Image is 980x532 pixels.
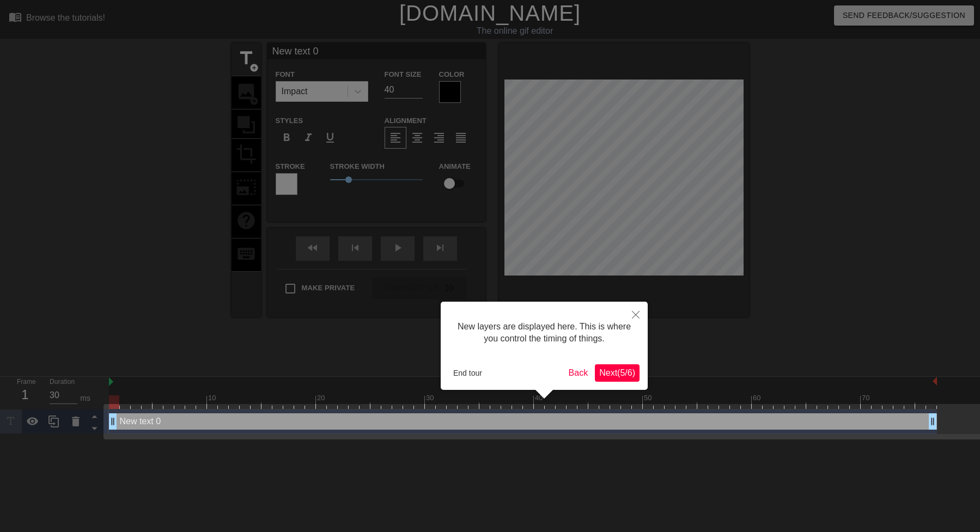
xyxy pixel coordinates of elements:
[595,364,640,382] button: Next
[449,310,640,356] div: New layers are displayed here. This is where you control the timing of things.
[564,364,593,382] button: Back
[624,302,648,327] button: Close
[599,368,635,377] span: Next ( 5 / 6 )
[449,365,486,381] button: End tour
